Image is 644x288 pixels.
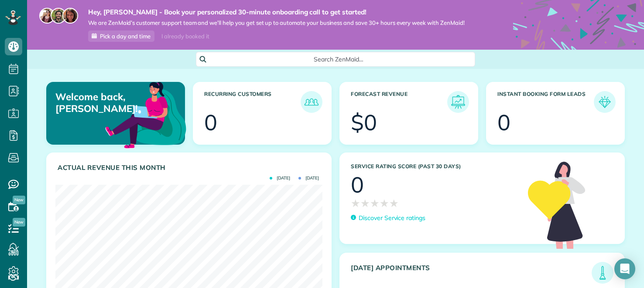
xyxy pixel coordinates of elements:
img: icon_forecast_revenue-8c13a41c7ed35a8dcfafea3cbb826a0462acb37728057bba2d056411b612bbbe.png [449,93,467,111]
h3: Recurring Customers [204,91,301,113]
img: maria-72a9807cf96188c08ef61303f053569d2e2a8a1cde33d635c8a3ac13582a053d.jpg [39,8,55,24]
div: 0 [497,112,510,133]
img: icon_form_leads-04211a6a04a5b2264e4ee56bc0799ec3eb69b7e499cbb523a139df1d13a81ae0.png [596,93,613,111]
h3: [DATE] Appointments [351,264,592,284]
img: dashboard_welcome-42a62b7d889689a78055ac9021e634bf52bae3f8056760290aed330b23ab8690.png [103,72,188,156]
span: ★ [360,196,370,211]
img: icon_todays_appointments-901f7ab196bb0bea1936b74009e4eb5ffbc2d2711fa7634e0d609ed5ef32b18b.png [594,264,611,281]
div: 0 [204,112,217,133]
div: I already booked it [156,31,214,42]
strong: Hey, [PERSON_NAME] - Book your personalized 30-minute onboarding call to get started! [88,8,465,17]
a: Pick a day and time [88,30,154,42]
img: michelle-19f622bdf1676172e81f8f8fba1fb50e276960ebfe0243fe18214015130c80e4.jpg [62,8,78,24]
h3: Actual Revenue this month [58,164,322,172]
span: ★ [370,196,380,211]
div: Open Intercom Messenger [614,258,635,279]
span: New [13,196,25,204]
span: ★ [351,196,360,211]
span: [DATE] [270,176,290,180]
span: ★ [389,196,399,211]
span: New [13,218,25,227]
div: 0 [351,174,364,196]
h3: Instant Booking Form Leads [497,91,594,113]
span: We are ZenMaid’s customer support team and we’ll help you get set up to automate your business an... [88,19,465,27]
p: Discover Service ratings [359,213,425,223]
h3: Service Rating score (past 30 days) [351,163,519,169]
span: [DATE] [298,176,319,180]
img: jorge-587dff0eeaa6aab1f244e6dc62b8924c3b6ad411094392a53c71c6c4a576187d.jpg [51,8,66,24]
div: $0 [351,112,377,133]
img: icon_recurring_customers-cf858462ba22bcd05b5a5880d41d6543d210077de5bb9ebc9590e49fd87d84ed.png [303,93,320,111]
p: Welcome back, [PERSON_NAME]! [55,91,140,114]
a: Discover Service ratings [351,213,425,223]
span: ★ [380,196,389,211]
h3: Forecast Revenue [351,91,447,113]
span: Pick a day and time [100,33,151,40]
